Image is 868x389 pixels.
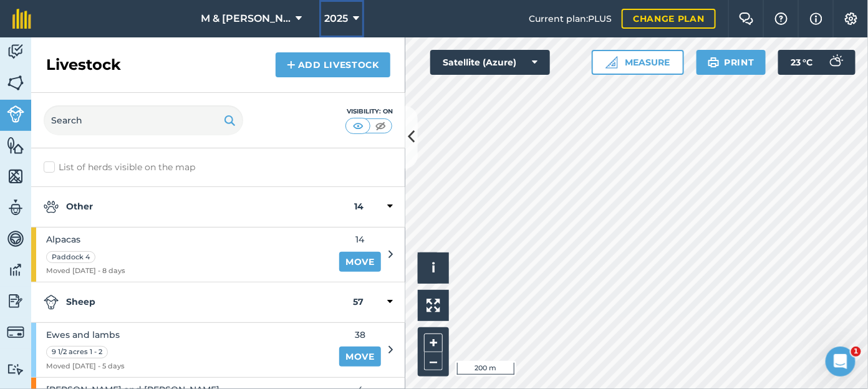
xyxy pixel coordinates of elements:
img: svg+xml;base64,PHN2ZyB4bWxucz0iaHR0cDovL3d3dy53My5vcmcvMjAwMC9zdmciIHdpZHRoPSIxOSIgaGVpZ2h0PSIyNC... [224,113,236,128]
strong: 14 [354,199,364,214]
button: Satellite (Azure) [430,50,550,75]
a: Move [339,252,381,272]
img: Two speech bubbles overlapping with the left bubble in the forefront [739,12,754,25]
img: svg+xml;base64,PD94bWwgdmVyc2lvbj0iMS4wIiBlbmNvZGluZz0idXRmLTgiPz4KPCEtLSBHZW5lcmF0b3I6IEFkb2JlIE... [823,50,848,75]
span: 23 ° C [791,50,813,75]
img: svg+xml;base64,PD94bWwgdmVyc2lvbj0iMS4wIiBlbmNvZGluZz0idXRmLTgiPz4KPCEtLSBHZW5lcmF0b3I6IEFkb2JlIE... [44,295,59,310]
img: svg+xml;base64,PD94bWwgdmVyc2lvbj0iMS4wIiBlbmNvZGluZz0idXRmLTgiPz4KPCEtLSBHZW5lcmF0b3I6IEFkb2JlIE... [7,229,24,248]
span: Moved [DATE] - 8 days [46,266,125,277]
div: Visibility: On [345,107,393,117]
span: Moved [DATE] - 5 days [46,361,125,372]
span: 2025 [324,11,348,26]
img: Four arrows, one pointing top left, one top right, one bottom right and the last bottom left [427,299,440,312]
button: Measure [592,50,684,75]
span: Alpacas [46,233,125,246]
button: i [418,252,449,284]
div: Paddock 4 [46,251,95,264]
label: List of herds visible on the map [44,161,393,174]
img: A question mark icon [774,12,789,25]
img: svg+xml;base64,PHN2ZyB4bWxucz0iaHR0cDovL3d3dy53My5vcmcvMjAwMC9zdmciIHdpZHRoPSIxNCIgaGVpZ2h0PSIyNC... [287,57,296,72]
img: svg+xml;base64,PHN2ZyB4bWxucz0iaHR0cDovL3d3dy53My5vcmcvMjAwMC9zdmciIHdpZHRoPSI1NiIgaGVpZ2h0PSI2MC... [7,167,24,186]
a: Change plan [622,9,716,29]
button: 23 °C [778,50,856,75]
div: 9 1/2 acres 1 - 2 [46,346,108,358]
span: 1 [851,347,861,357]
img: Ruler icon [605,56,618,69]
img: svg+xml;base64,PHN2ZyB4bWxucz0iaHR0cDovL3d3dy53My5vcmcvMjAwMC9zdmciIHdpZHRoPSIxNyIgaGVpZ2h0PSIxNy... [810,11,822,26]
img: svg+xml;base64,PD94bWwgdmVyc2lvbj0iMS4wIiBlbmNvZGluZz0idXRmLTgiPz4KPCEtLSBHZW5lcmF0b3I6IEFkb2JlIE... [7,363,24,375]
iframe: Intercom live chat [826,347,856,377]
span: Ewes and lambs [46,328,125,342]
img: A cog icon [844,12,859,25]
img: svg+xml;base64,PHN2ZyB4bWxucz0iaHR0cDovL3d3dy53My5vcmcvMjAwMC9zdmciIHdpZHRoPSI1MCIgaGVpZ2h0PSI0MC... [350,120,366,132]
button: – [424,352,443,370]
h2: Livestock [46,55,121,75]
strong: Other [44,199,354,214]
span: 14 [339,233,381,246]
img: svg+xml;base64,PD94bWwgdmVyc2lvbj0iMS4wIiBlbmNvZGluZz0idXRmLTgiPz4KPCEtLSBHZW5lcmF0b3I6IEFkb2JlIE... [7,42,24,61]
img: svg+xml;base64,PD94bWwgdmVyc2lvbj0iMS4wIiBlbmNvZGluZz0idXRmLTgiPz4KPCEtLSBHZW5lcmF0b3I6IEFkb2JlIE... [7,261,24,279]
a: AlpacasPaddock 4Moved [DATE] - 8 days [31,228,332,282]
img: svg+xml;base64,PHN2ZyB4bWxucz0iaHR0cDovL3d3dy53My5vcmcvMjAwMC9zdmciIHdpZHRoPSI1NiIgaGVpZ2h0PSI2MC... [7,136,24,155]
span: i [432,260,435,276]
img: fieldmargin Logo [12,9,31,29]
img: svg+xml;base64,PHN2ZyB4bWxucz0iaHR0cDovL3d3dy53My5vcmcvMjAwMC9zdmciIHdpZHRoPSIxOSIgaGVpZ2h0PSIyNC... [708,55,720,70]
span: Current plan : PLUS [529,12,612,26]
a: Add Livestock [276,52,390,77]
strong: Sheep [44,295,353,310]
span: M & [PERSON_NAME] [201,11,291,26]
a: Move [339,347,381,367]
img: svg+xml;base64,PD94bWwgdmVyc2lvbj0iMS4wIiBlbmNvZGluZz0idXRmLTgiPz4KPCEtLSBHZW5lcmF0b3I6IEFkb2JlIE... [44,199,59,214]
input: Search [44,105,243,135]
img: svg+xml;base64,PD94bWwgdmVyc2lvbj0iMS4wIiBlbmNvZGluZz0idXRmLTgiPz4KPCEtLSBHZW5lcmF0b3I6IEFkb2JlIE... [7,324,24,341]
img: svg+xml;base64,PD94bWwgdmVyc2lvbj0iMS4wIiBlbmNvZGluZz0idXRmLTgiPz4KPCEtLSBHZW5lcmF0b3I6IEFkb2JlIE... [7,105,24,123]
a: Ewes and lambs9 1/2 acres 1 - 2Moved [DATE] - 5 days [31,323,332,377]
img: svg+xml;base64,PD94bWwgdmVyc2lvbj0iMS4wIiBlbmNvZGluZz0idXRmLTgiPz4KPCEtLSBHZW5lcmF0b3I6IEFkb2JlIE... [7,292,24,310]
button: + [424,334,443,352]
span: 38 [339,328,381,342]
img: svg+xml;base64,PD94bWwgdmVyc2lvbj0iMS4wIiBlbmNvZGluZz0idXRmLTgiPz4KPCEtLSBHZW5lcmF0b3I6IEFkb2JlIE... [7,198,24,217]
img: svg+xml;base64,PHN2ZyB4bWxucz0iaHR0cDovL3d3dy53My5vcmcvMjAwMC9zdmciIHdpZHRoPSI1NiIgaGVpZ2h0PSI2MC... [7,74,24,92]
img: svg+xml;base64,PHN2ZyB4bWxucz0iaHR0cDovL3d3dy53My5vcmcvMjAwMC9zdmciIHdpZHRoPSI1MCIgaGVpZ2h0PSI0MC... [373,120,388,132]
button: Print [697,50,766,75]
strong: 57 [353,295,364,310]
